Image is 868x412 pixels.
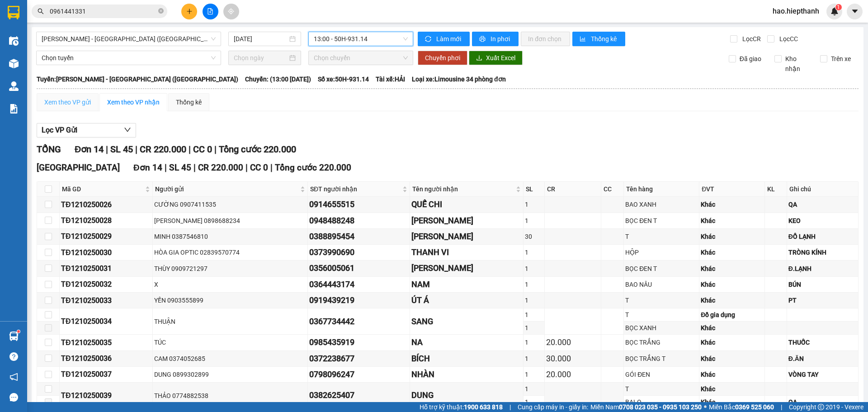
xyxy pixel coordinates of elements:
td: 0914655515 [308,197,410,213]
div: Khác [701,264,763,274]
span: TỔNG [37,144,61,155]
div: TÚC [154,337,306,347]
div: 1 [525,397,543,407]
span: In phơi [491,34,511,44]
span: Lọc VP Gửi [42,124,77,136]
div: Khác [701,295,763,305]
div: TĐ1210250036 [61,353,151,364]
b: Tuyến: [PERSON_NAME] - [GEOGRAPHIC_DATA] ([GEOGRAPHIC_DATA]) [37,76,238,83]
span: question-circle [9,352,18,361]
div: TĐ1210250026 [61,199,151,210]
div: NAM [411,278,521,291]
div: TĐ1210250028 [61,215,151,226]
span: Đơn 14 [75,144,104,155]
td: TĐ1210250034 [60,308,153,335]
span: message [9,393,18,402]
div: 1 [525,295,543,305]
sup: 1 [17,330,20,333]
td: TĐ1210250035 [60,335,153,350]
span: CR 220.000 [198,162,243,173]
span: CC 0 [193,144,212,155]
span: plus [186,8,193,14]
div: THUẬN [154,317,306,327]
div: QUẾ CHI [411,198,521,211]
td: 0372238677 [308,351,410,367]
span: Loại xe: Limousine 34 phòng đơn [412,74,506,84]
span: Chọn tuyến [42,51,216,65]
img: solution-icon [9,104,19,114]
span: Số xe: 50H-931.14 [318,74,369,84]
span: hao.hiepthanh [765,5,826,17]
div: 0367734442 [309,315,408,328]
div: Khác [701,216,763,226]
div: THÙY 0909721297 [154,264,306,274]
div: 0388895454 [309,230,408,243]
div: 1 [525,369,543,379]
span: | [106,144,108,155]
span: close-circle [158,8,164,14]
div: BAO XANH [625,199,698,209]
span: aim [228,8,234,14]
span: SĐT người nhận [310,184,401,194]
span: search [38,8,44,14]
div: Xem theo VP nhận [107,97,160,107]
button: In đơn chọn [521,32,570,46]
div: 1 [525,310,543,320]
td: TĐ1210250031 [60,260,153,276]
td: TĐ1210250033 [60,293,153,308]
input: Chọn ngày [234,53,288,63]
div: Đ.LẠNH [788,264,857,274]
div: [PERSON_NAME] 0898688234 [154,216,306,226]
span: Cung cấp máy in - giấy in: [518,402,588,412]
div: 1 [525,199,543,209]
td: 0388895454 [308,229,410,245]
img: logo-vxr [8,6,19,19]
div: MINH 0387546810 [154,232,306,242]
div: TĐ1210250029 [61,231,151,242]
sup: 1 [835,4,842,10]
td: 0798096247 [308,367,410,383]
div: YẾN 0903555899 [154,295,306,305]
th: CC [601,182,624,197]
div: BỌC ĐEN T [625,216,698,226]
div: TĐ1210250037 [61,369,151,380]
div: 1 [525,354,543,364]
span: printer [479,36,487,43]
span: caret-down [851,7,859,15]
div: GÓI ĐEN [625,369,698,379]
td: KIM THANH VĨNH XƯƠNG [410,260,523,276]
div: TĐ1210250030 [61,247,151,258]
span: 13:00 - 50H-931.14 [314,32,408,46]
span: file-add [207,8,213,14]
img: warehouse-icon [9,36,19,46]
th: ĐVT [699,182,765,197]
td: TĐ1210250036 [60,351,153,367]
span: Mã GD [62,184,143,194]
div: TĐ1210250035 [61,337,151,348]
span: Xuất Excel [486,53,515,63]
span: bar-chart [580,36,587,43]
div: 0356005061 [309,262,408,275]
div: DUNG [411,389,521,402]
img: icon-new-feature [830,7,839,15]
span: Kho nhận [782,54,813,74]
span: | [270,162,273,173]
div: [PERSON_NAME] [411,214,521,227]
div: BỌC TRẮNG T [625,354,698,364]
div: 1 [525,323,543,333]
span: Hỗ trợ kỹ thuật: [420,402,503,412]
div: T [625,310,698,320]
div: 1 [525,264,543,274]
td: TĐ1210250039 [60,383,153,409]
div: TĐ1210250032 [61,279,151,290]
div: Khác [701,397,763,407]
div: NHÀN [411,368,521,381]
td: QUẾ CHI [410,197,523,213]
div: 0985435919 [309,336,408,349]
td: 0985435919 [308,335,410,350]
span: Chuyến: (13:00 [DATE]) [245,74,311,84]
td: TĐ1210250037 [60,367,153,383]
div: 20.000 [546,336,599,349]
span: Tên người nhận [412,184,514,194]
span: Đã giao [736,54,765,64]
